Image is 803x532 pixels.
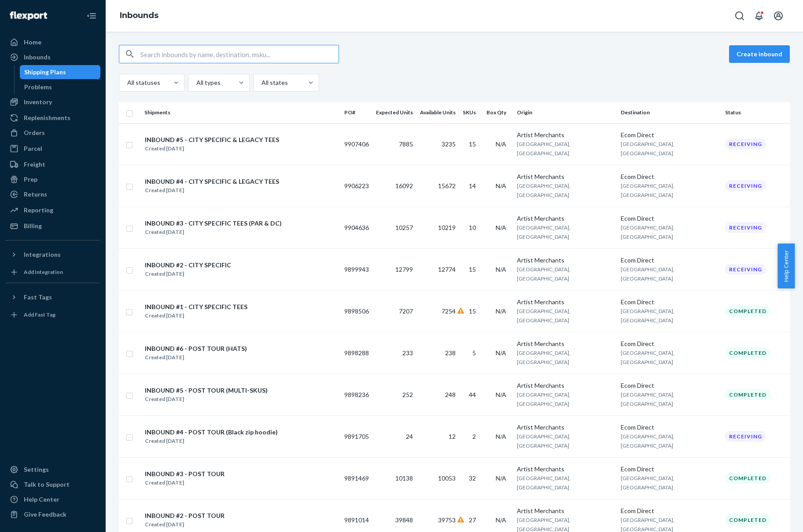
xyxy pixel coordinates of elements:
[621,266,674,282] span: [GEOGRAPHIC_DATA], [GEOGRAPHIC_DATA]
[145,302,247,311] div: INBOUND #1 - CITY SPECIFIC TEES
[469,182,476,189] span: 14
[445,349,456,357] span: 238
[24,113,70,122] div: Replenishments
[24,206,53,215] div: Reporting
[750,7,768,25] button: Open notifications
[496,140,506,148] span: N/A
[517,266,571,282] span: [GEOGRAPHIC_DATA], [GEOGRAPHIC_DATA]
[5,248,100,262] button: Integrations
[770,7,787,25] button: Open account menu
[24,98,52,106] div: Inventory
[517,350,571,365] span: [GEOGRAPHIC_DATA], [GEOGRAPHIC_DATA]
[195,78,196,87] input: All types
[517,182,571,198] span: [GEOGRAPHIC_DATA], [GEOGRAPHIC_DATA]
[120,11,158,20] a: Inbounds
[24,250,61,259] div: Integrations
[517,141,571,157] span: [GEOGRAPHIC_DATA], [GEOGRAPHIC_DATA]
[24,53,51,62] div: Inbounds
[5,507,100,521] button: Give Feedback
[469,140,476,148] span: 15
[496,474,506,482] span: N/A
[113,3,166,29] ol: breadcrumbs
[438,516,456,524] span: 39753
[5,142,100,156] a: Parcel
[24,128,45,137] div: Orders
[5,111,100,125] a: Replenishments
[20,65,101,79] a: Shipping Plans
[24,175,37,184] div: Prep
[725,431,766,442] div: Receiving
[517,423,614,432] div: Artist Merchants
[517,131,614,139] div: Artist Merchants
[399,307,413,315] span: 7207
[24,83,52,91] div: Problems
[145,437,278,445] div: Created [DATE]
[517,381,614,390] div: Artist Merchants
[496,391,506,398] span: N/A
[341,457,372,499] td: 9891469
[496,224,506,231] span: N/A
[145,144,279,153] div: Created [DATE]
[621,433,674,449] span: [GEOGRAPHIC_DATA], [GEOGRAPHIC_DATA]
[621,475,674,491] span: [GEOGRAPHIC_DATA], [GEOGRAPHIC_DATA]
[729,45,790,63] button: Create inbound
[469,307,476,315] span: 15
[517,475,571,491] span: [GEOGRAPHIC_DATA], [GEOGRAPHIC_DATA]
[621,506,718,515] div: Ecom Direct
[777,244,795,288] span: Help Center
[24,465,49,474] div: Settings
[5,477,100,492] button: Talk to Support
[140,45,339,63] input: Search inbounds by name, destination, msku...
[517,256,614,265] div: Artist Merchants
[5,308,100,322] a: Add Fast Tag
[438,182,456,189] span: 15672
[145,228,282,237] div: Created [DATE]
[145,386,268,395] div: INBOUND #5 - POST TOUR (MULTI-SKUS)
[5,95,100,109] a: Inventory
[24,144,42,153] div: Parcel
[261,78,262,87] input: All states
[621,350,674,365] span: [GEOGRAPHIC_DATA], [GEOGRAPHIC_DATA]
[442,307,456,315] span: 7254
[517,214,614,223] div: Artist Merchants
[341,123,372,165] td: 9907406
[621,141,674,157] span: [GEOGRAPHIC_DATA], [GEOGRAPHIC_DATA]
[24,293,52,302] div: Fast Tags
[145,395,268,404] div: Created [DATE]
[496,307,506,315] span: N/A
[517,506,614,515] div: Artist Merchants
[621,131,718,139] div: Ecom Direct
[399,140,413,148] span: 7885
[725,264,766,275] div: Receiving
[517,224,571,240] span: [GEOGRAPHIC_DATA], [GEOGRAPHIC_DATA]
[469,224,476,231] span: 10
[406,433,413,440] span: 24
[145,511,225,520] div: INBOUND #2 - POST TOUR
[621,423,718,432] div: Ecom Direct
[24,311,55,318] div: Add Fast Tag
[517,298,614,306] div: Artist Merchants
[395,224,413,231] span: 10257
[513,102,618,123] th: Origin
[145,470,225,478] div: INBOUND #3 - POST TOUR
[725,180,766,191] div: Receiving
[24,222,42,230] div: Billing
[341,290,372,332] td: 9898506
[341,332,372,374] td: 9898288
[145,311,247,320] div: Created [DATE]
[621,381,718,390] div: Ecom Direct
[621,391,674,407] span: [GEOGRAPHIC_DATA], [GEOGRAPHIC_DATA]
[496,433,506,440] span: N/A
[141,102,341,123] th: Shipments
[517,433,571,449] span: [GEOGRAPHIC_DATA], [GEOGRAPHIC_DATA]
[472,433,476,440] span: 2
[438,474,456,482] span: 10053
[341,374,372,415] td: 9898236
[145,177,279,186] div: INBOUND #4 - CITY SPECIFIC & LEGACY TEES
[725,347,770,358] div: Completed
[24,38,41,47] div: Home
[5,463,100,477] a: Settings
[469,516,476,524] span: 27
[621,339,718,348] div: Ecom Direct
[341,165,372,207] td: 9906223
